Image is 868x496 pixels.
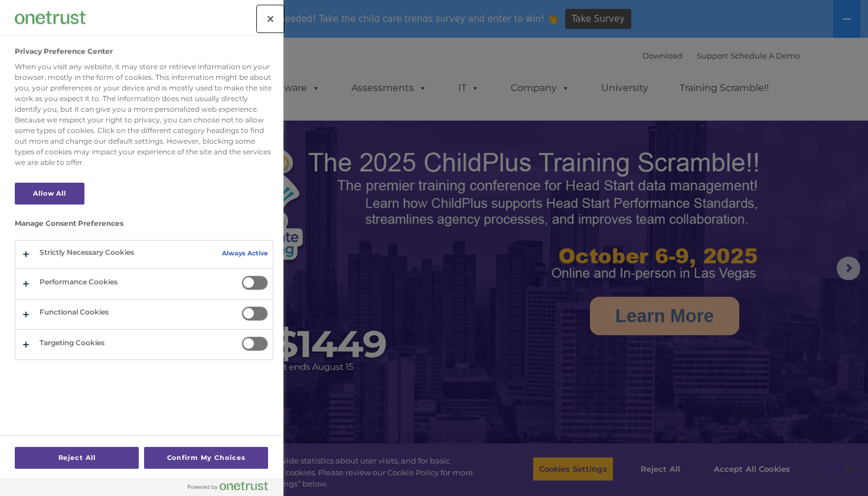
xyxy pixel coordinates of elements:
h2: Privacy Preference Center [15,47,113,56]
img: Powered by OneTrust Opens in a new Tab [188,481,268,491]
button: Close [257,6,283,32]
span: Phone number [164,127,214,135]
button: Confirm My Choices [144,447,268,469]
button: Reject All [15,447,139,469]
div: When you visit any website, it may store or retrieve information on your browser, mostly in the f... [15,61,273,168]
img: Company Logo [15,11,86,24]
a: Powered by OneTrust Opens in a new Tab [188,481,278,496]
span: Last name [164,78,200,87]
h3: Manage Consent Preferences [15,219,273,234]
div: Company Logo [15,6,86,30]
button: Allow All [15,183,84,205]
